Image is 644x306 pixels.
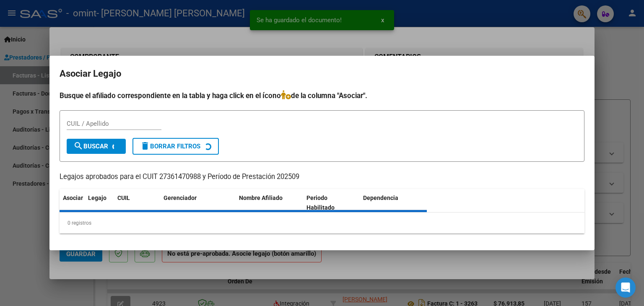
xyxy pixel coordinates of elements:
[117,194,130,201] span: CUIL
[140,143,200,150] span: Borrar Filtros
[73,141,83,151] mat-icon: search
[236,189,303,217] datatable-header-cell: Nombre Afiliado
[60,66,584,82] h2: Asociar Legajo
[363,194,398,201] span: Dependencia
[306,194,335,211] span: Periodo Habilitado
[164,194,197,201] span: Gerenciador
[67,139,126,154] button: Buscar
[60,90,584,101] h4: Busque el afiliado correspondiente en la tabla y haga click en el ícono de la columna "Asociar".
[85,189,114,217] datatable-header-cell: Legajo
[88,194,106,201] span: Legajo
[239,194,283,201] span: Nombre Afiliado
[132,138,219,155] button: Borrar Filtros
[73,143,108,150] span: Buscar
[360,189,427,217] datatable-header-cell: Dependencia
[615,277,636,298] div: Open Intercom Messenger
[60,189,85,217] datatable-header-cell: Asociar
[140,141,150,151] mat-icon: delete
[60,213,584,233] div: 0 registros
[114,189,160,217] datatable-header-cell: CUIL
[160,189,236,217] datatable-header-cell: Gerenciador
[60,172,584,182] p: Legajos aprobados para el CUIT 27361470988 y Período de Prestación 202509
[303,189,360,217] datatable-header-cell: Periodo Habilitado
[63,194,83,201] span: Asociar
